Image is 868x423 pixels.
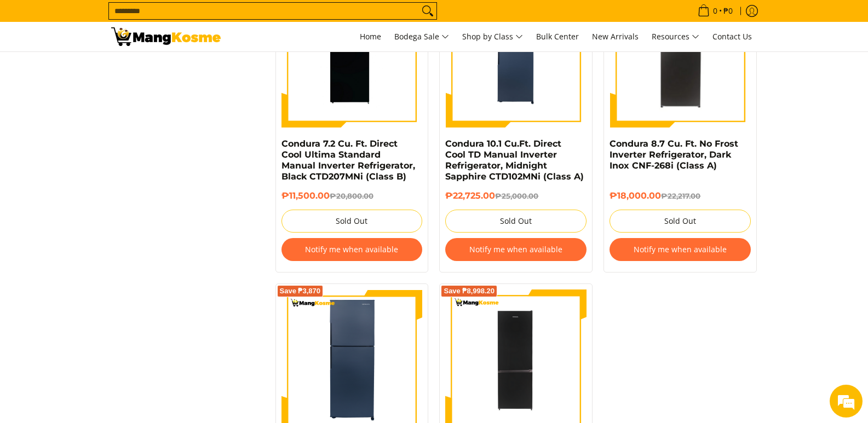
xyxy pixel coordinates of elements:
[722,7,734,15] span: ₱0
[280,288,321,294] span: Save ₱3,870
[587,22,644,51] a: New Arrivals
[495,192,538,200] del: ₱25,000.00
[462,30,523,44] span: Shop by Class
[707,22,757,51] a: Contact Us
[610,190,751,201] h6: ₱18,000.00
[652,30,699,44] span: Resources
[389,22,455,51] a: Bodega Sale
[536,31,579,42] span: Bulk Center
[445,210,587,233] button: Sold Out
[445,238,587,261] button: Notify me when available
[57,61,184,76] div: Chat with us now
[646,22,705,51] a: Resources
[360,31,381,42] span: Home
[394,30,449,44] span: Bodega Sale
[445,190,587,201] h6: ₱22,725.00
[281,238,423,261] button: Notify me when available
[330,192,373,200] del: ₱20,800.00
[610,238,751,261] button: Notify me when available
[111,27,221,46] img: Bodega Sale Refrigerator l Mang Kosme: Home Appliances Warehouse Sale Two Door
[610,210,751,233] button: Sold Out
[64,138,151,248] span: We're online!
[711,7,719,15] span: 0
[457,22,528,51] a: Shop by Class
[444,288,495,294] span: Save ₱8,998.20
[281,190,423,201] h6: ₱11,500.00
[281,210,423,233] button: Sold Out
[5,299,209,337] textarea: Type your message and hit 'Enter'
[610,138,738,171] a: Condura 8.7 Cu. Ft. No Frost Inverter Refrigerator, Dark Inox CNF-268i (Class A)
[531,22,584,51] a: Bulk Center
[354,22,387,51] a: Home
[661,192,700,200] del: ₱22,217.00
[592,31,639,42] span: New Arrivals
[694,5,736,17] span: •
[180,5,206,32] div: Minimize live chat window
[232,22,757,51] nav: Main Menu
[712,31,752,42] span: Contact Us
[281,138,415,182] a: Condura 7.2 Cu. Ft. Direct Cool Ultima Standard Manual Inverter Refrigerator, Black CTD207MNi (Cl...
[445,138,584,182] a: Condura 10.1 Cu.Ft. Direct Cool TD Manual Inverter Refrigerator, Midnight Sapphire CTD102MNi (Cla...
[419,3,436,19] button: Search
